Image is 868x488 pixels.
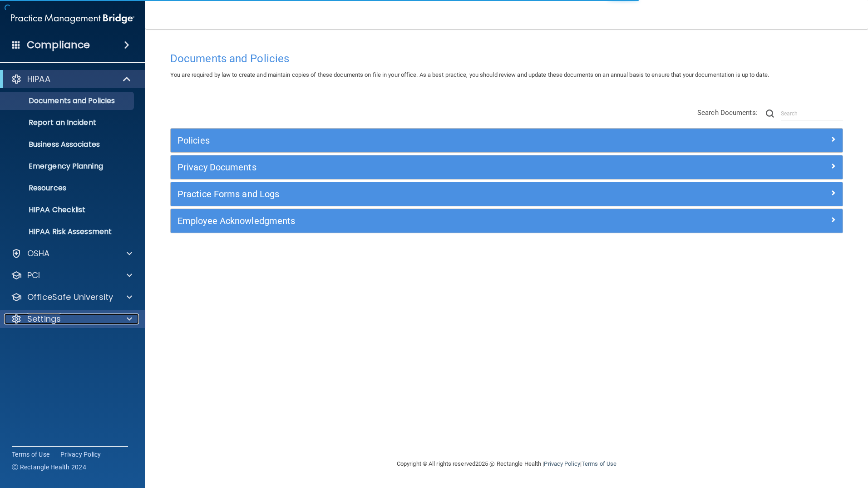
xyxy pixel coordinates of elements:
img: ic-search.3b580494.png [766,110,774,118]
p: HIPAA [27,74,50,85]
a: Privacy Policy [544,460,580,467]
span: Ⓒ Rectangle Health 2024 [12,463,86,472]
h5: Practice Forms and Logs [178,189,668,199]
input: Search [781,107,843,120]
a: HIPAA [11,74,132,85]
p: Resources [6,184,130,193]
span: You are required by law to create and maintain copies of these documents on file in your office. ... [170,71,769,78]
a: PCI [11,270,132,281]
p: Business Associates [6,140,130,149]
h5: Policies [178,135,668,145]
a: Policies [178,133,836,148]
h4: Compliance [27,39,90,51]
p: OfficeSafe University [27,292,113,303]
p: PCI [27,270,40,281]
p: OSHA [27,248,50,259]
a: Privacy Documents [178,160,836,174]
span: Search Documents: [697,109,758,117]
p: Documents and Policies [6,96,130,105]
p: Emergency Planning [6,162,130,171]
p: HIPAA Risk Assessment [6,227,130,236]
div: Copyright © All rights reserved 2025 @ Rectangle Health | | [341,449,672,478]
p: HIPAA Checklist [6,205,130,214]
h4: Documents and Policies [170,53,843,65]
h5: Privacy Documents [178,162,668,172]
p: Settings [27,314,61,324]
a: Employee Acknowledgments [178,214,836,228]
a: Settings [11,314,132,324]
a: Terms of Use [12,450,49,459]
a: OfficeSafe University [11,292,132,303]
p: Report an Incident [6,118,130,127]
a: Terms of Use [582,460,616,467]
a: Practice Forms and Logs [178,187,836,201]
a: Privacy Policy [60,450,101,459]
a: OSHA [11,248,132,259]
img: PMB logo [11,10,134,28]
h5: Employee Acknowledgments [178,216,668,226]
